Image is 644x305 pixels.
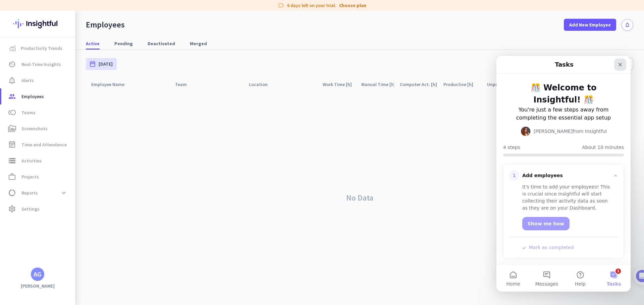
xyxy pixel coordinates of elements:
[622,19,633,31] button: notifications
[114,40,133,47] span: Pending
[89,61,96,67] i: date_range
[8,76,16,84] i: notification_important
[1,121,75,137] a: perm_mediaScreenshots
[496,56,631,292] iframe: Intercom live chat
[400,80,438,89] div: Computer Act. [h]
[278,2,284,9] i: label
[1,201,75,217] a: settingsSettings
[8,92,16,100] i: group
[8,157,16,165] i: storage
[1,137,75,153] a: event_noteTime and Attendance
[361,80,394,89] div: Manual Time [h]
[175,80,195,89] div: Team
[21,173,39,181] span: Projects
[21,92,44,100] span: Employees
[1,88,75,104] a: groupEmployees
[625,22,630,28] i: notifications
[21,125,48,133] span: Screenshots
[86,20,125,30] div: Employees
[86,91,633,305] div: No Data
[86,40,100,47] span: Active
[323,80,356,89] div: Work Time [h]
[91,80,132,89] div: Employee Name
[8,205,16,213] i: settings
[339,2,366,9] a: Choose plan
[1,104,75,121] a: tollTeams
[8,108,16,117] i: toll
[190,40,207,47] span: Merged
[21,205,40,213] span: Settings
[8,125,16,133] i: perm_media
[1,169,75,185] a: work_outlineProjects
[249,80,276,89] div: Location
[1,72,75,88] a: notification_importantAlerts
[21,76,34,84] span: Alerts
[1,153,75,169] a: storageActivities
[148,40,175,47] span: Deactivated
[99,61,113,67] span: [DATE]
[13,11,62,37] img: Insightful logo
[1,56,75,72] a: av_timerReal-Time Insights
[21,44,62,52] span: Productivity Trends
[21,189,38,197] span: Reports
[487,80,522,89] div: Unproductive [h]
[8,189,16,197] i: data_usage
[21,157,42,165] span: Activities
[21,108,36,117] span: Teams
[443,80,481,89] div: Productive [h]
[8,173,16,181] i: work_outline
[9,45,15,51] img: menu-item
[8,141,16,149] i: event_note
[1,40,75,56] a: menu-itemProductivity Trends
[21,141,67,149] span: Time and Attendance
[569,21,611,28] span: Add New Employee
[1,185,75,201] a: data_usageReportsexpand_more
[58,187,70,199] button: expand_more
[34,271,42,278] div: AG
[564,19,616,31] button: Add New Employee
[8,60,16,68] i: av_timer
[21,60,61,68] span: Real-Time Insights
